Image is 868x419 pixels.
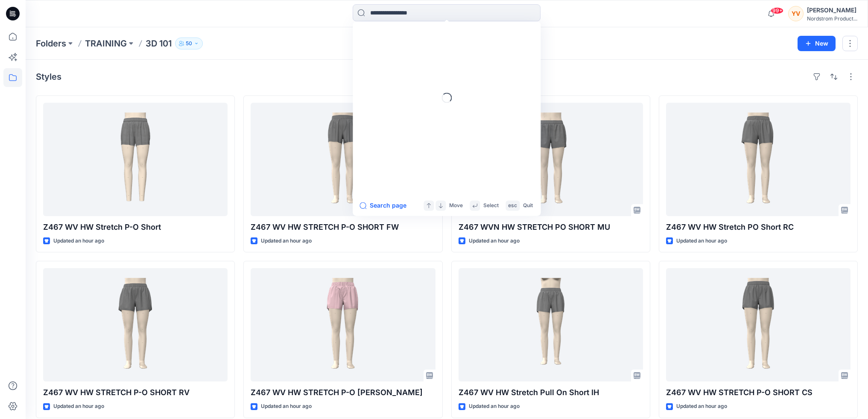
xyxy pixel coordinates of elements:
[788,6,804,21] div: YV
[43,103,228,216] a: Z467 WV HW Stretch P-O Short
[251,103,435,216] a: Z467 WV HW STRETCH P-O SHORT FW
[251,387,435,399] p: Z467 WV HW STRETCH P-O [PERSON_NAME]
[146,38,172,49] p: 3D 101
[43,387,228,399] p: Z467 WV HW STRETCH P-O SHORT RV
[676,402,727,411] p: Updated an hour ago
[798,36,836,51] button: New
[666,268,850,381] a: Z467 WV HW STRETCH P-O SHORT CS
[36,72,61,82] h4: Styles
[771,7,783,14] span: 99+
[523,201,533,210] p: Quit
[459,268,643,381] a: Z467 WV HW Stretch Pull On Short IH
[807,15,857,22] div: Nordstrom Product...
[469,402,520,411] p: Updated an hour ago
[53,237,104,246] p: Updated an hour ago
[483,201,499,210] p: Select
[251,221,435,233] p: Z467 WV HW STRETCH P-O SHORT FW
[359,200,406,211] button: Search page
[186,39,192,48] p: 50
[676,237,727,246] p: Updated an hour ago
[261,402,312,411] p: Updated an hour ago
[251,268,435,381] a: Z467 WV HW STRETCH P-O SHORT RL
[261,237,312,246] p: Updated an hour ago
[807,5,857,15] div: [PERSON_NAME]
[175,38,203,49] button: 50
[666,103,850,216] a: Z467 WV HW Stretch PO Short RC
[459,221,643,233] p: Z467 WVN HW STRETCH PO SHORT MU
[43,221,228,233] p: Z467 WV HW Stretch P-O Short
[449,201,463,210] p: Move
[53,402,104,411] p: Updated an hour ago
[469,237,520,246] p: Updated an hour ago
[459,103,643,216] a: Z467 WVN HW STRETCH PO SHORT MU
[85,38,127,49] a: TRAINING
[459,387,643,399] p: Z467 WV HW Stretch Pull On Short IH
[43,268,228,381] a: Z467 WV HW STRETCH P-O SHORT RV
[666,387,850,399] p: Z467 WV HW STRETCH P-O SHORT CS
[508,201,517,210] p: esc
[36,38,66,49] a: Folders
[666,221,850,233] p: Z467 WV HW Stretch PO Short RC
